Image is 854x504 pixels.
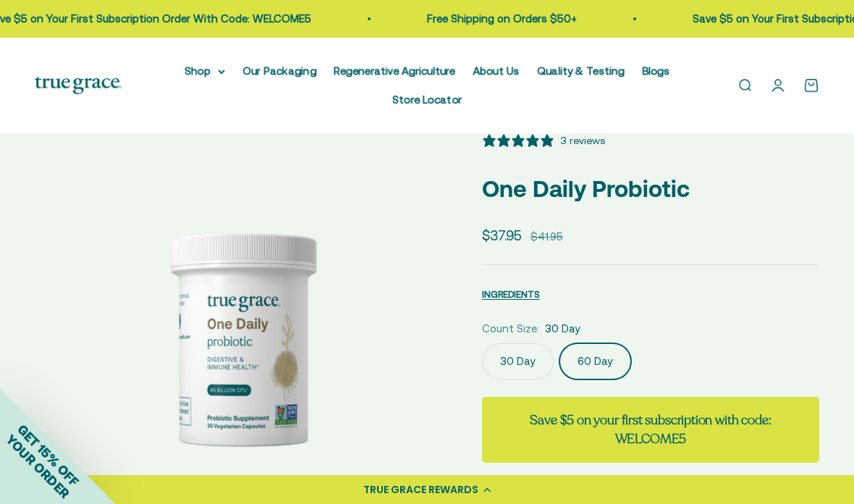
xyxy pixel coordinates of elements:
div: TRUE GRACE REWARDS [363,482,478,497]
a: Regenerative Agriculture [334,64,455,77]
summary: Shop [185,62,225,80]
button: INGREDIENTS [482,285,540,303]
span: 30 Day [545,320,580,337]
span: YOUR ORDER [3,432,72,501]
a: Our Packaging [242,64,316,77]
compare-at-price: $41.95 [530,228,563,245]
span: INGREDIENTS [482,289,540,300]
sale-price: $37.95 [482,224,522,246]
button: 5 stars, 3 ratings [482,133,605,148]
a: Quality & Testing [537,64,625,77]
strong: Save $5 on your first subscription with code: WELCOME5 [530,411,771,447]
span: GET 15% OFF [14,421,82,489]
a: About Us [473,64,520,77]
a: Blogs [642,64,669,77]
a: Store Locator [392,93,462,106]
p: One Daily Probiotic [482,170,819,207]
legend: Count Size: [482,320,539,337]
div: 3 reviews [560,133,605,148]
a: Free Shipping on Orders $50+ [423,12,573,25]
